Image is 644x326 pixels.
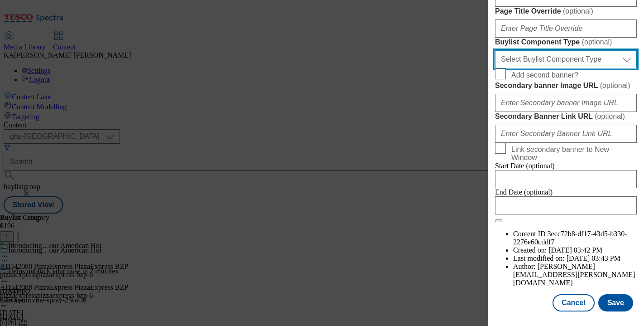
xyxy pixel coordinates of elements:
[513,263,635,287] span: [PERSON_NAME][EMAIL_ADDRESS][PERSON_NAME][DOMAIN_NAME]
[553,294,594,311] button: Cancel
[598,294,633,311] button: Save
[495,188,553,196] span: End Date (optional)
[495,196,637,214] input: Enter Date
[567,254,620,262] span: [DATE] 03:43 PM
[513,230,637,246] li: Content ID
[600,82,630,89] span: ( optional )
[495,170,637,188] input: Enter Date
[513,263,637,287] li: Author:
[563,7,593,15] span: ( optional )
[595,112,625,120] span: ( optional )
[511,71,578,79] span: Add second banner?
[582,38,612,46] span: ( optional )
[495,19,637,38] input: Enter Page Title Override
[495,81,637,90] label: Secondary banner Image URL
[513,246,637,254] li: Created on:
[495,112,637,121] label: Secondary Banner Link URL
[495,7,637,16] label: Page Title Override
[548,246,602,254] span: [DATE] 03:42 PM
[495,38,637,47] label: Buylist Component Type
[511,146,633,162] span: Link secondary banner to New Window
[513,230,627,246] span: 3ecc72b8-df17-43d5-b330-2276e60cddf7
[513,254,637,263] li: Last modified on:
[495,125,637,143] input: Enter Secondary Banner Link URL
[495,162,555,170] span: Start Date (optional)
[495,94,637,112] input: Enter Secondary banner Image URL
